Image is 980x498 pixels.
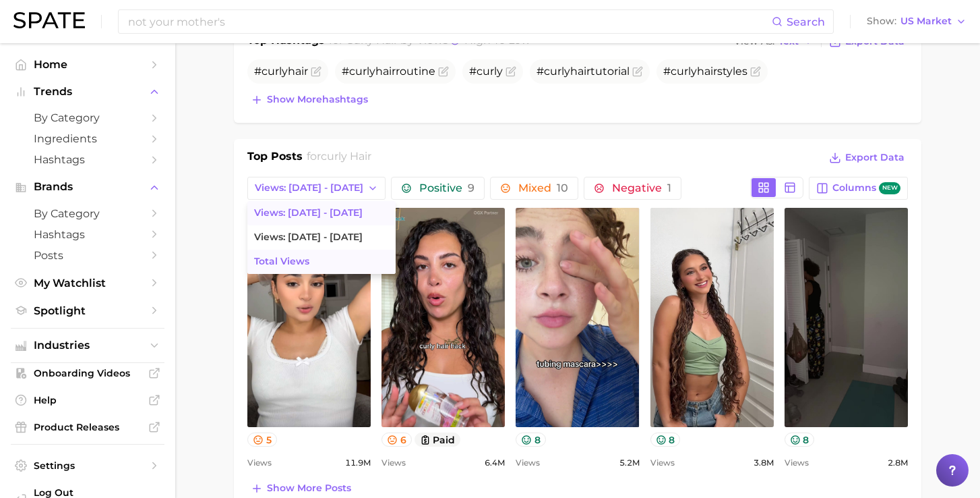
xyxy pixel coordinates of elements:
[375,65,396,78] span: hair
[787,16,825,28] span: Search
[734,38,774,45] span: View As
[254,231,363,243] span: Views: [DATE] - [DATE]
[632,66,643,77] button: Flag as miscategorized or irrelevant
[11,128,164,149] a: Ingredients
[419,183,474,194] span: Positive
[650,433,681,447] button: 8
[34,249,142,262] span: Posts
[34,460,142,472] span: Settings
[11,335,164,356] button: Industries
[11,82,164,102] button: Trends
[349,65,375,78] span: curly
[468,182,474,194] span: 9
[11,149,164,170] a: Hashtags
[381,455,406,471] span: Views
[557,182,568,194] span: 10
[34,421,142,433] span: Product Releases
[11,177,164,197] button: Brands
[544,65,570,78] span: curly
[415,433,461,447] button: paid
[255,182,363,194] span: Views: [DATE] - [DATE]
[34,111,142,124] span: by Category
[11,245,164,266] a: Posts
[247,455,272,471] span: Views
[11,390,164,410] a: Help
[750,66,761,77] button: Flag as miscategorized or irrelevant
[778,38,799,45] span: Text
[247,148,303,169] h1: Top Posts
[345,455,371,471] span: 11.9m
[879,182,900,195] span: new
[785,433,815,447] button: 8
[247,177,386,200] button: Views: [DATE] - [DATE]
[381,433,412,447] button: 6
[34,304,142,317] span: Spotlight
[809,177,908,200] button: Columnsnew
[667,182,671,194] span: 1
[34,132,142,145] span: Ingredients
[826,148,908,167] button: Export Data
[34,58,142,71] span: Home
[346,34,398,47] span: curly hair
[619,455,640,471] span: 5.2m
[11,363,164,383] a: Onboarding Videos
[506,66,516,77] button: Flag as miscategorized or irrelevant
[845,152,905,163] span: Export Data
[247,201,396,274] ul: Views: [DATE] - [DATE]
[34,153,142,166] span: Hashtags
[888,455,908,471] span: 2.8m
[516,455,540,471] span: Views
[254,65,308,78] span: #
[900,18,952,25] span: US Market
[34,181,142,193] span: Brands
[247,90,371,109] button: Show morehashtags
[832,182,900,195] span: Columns
[11,107,164,128] a: by Category
[671,65,697,78] span: curly
[11,417,164,437] a: Product Releases
[11,300,164,321] a: Spotlight
[34,339,142,352] span: Industries
[254,207,363,219] span: Views: [DATE] - [DATE]
[11,203,164,224] a: by Category
[11,273,164,294] a: My Watchlist
[612,183,671,194] span: Negative
[34,394,142,406] span: Help
[342,65,435,78] span: # routine
[288,65,308,78] span: hair
[650,455,675,471] span: Views
[267,94,368,105] span: Show more hashtags
[785,455,809,471] span: Views
[247,433,277,447] button: 5
[262,65,288,78] span: curly
[11,54,164,75] a: Home
[247,479,355,498] button: Show more posts
[516,433,546,447] button: 8
[311,66,321,77] button: Flag as miscategorized or irrelevant
[34,86,142,98] span: Trends
[34,207,142,220] span: by Category
[34,228,142,241] span: Hashtags
[697,65,717,78] span: hair
[307,148,371,169] h2: for
[464,34,530,47] span: high to low
[11,455,164,476] a: Settings
[754,455,774,471] span: 3.8m
[438,66,449,77] button: Flag as miscategorized or irrelevant
[267,482,351,494] span: Show more posts
[863,13,970,30] button: ShowUS Market
[663,65,747,78] span: # styles
[570,65,590,78] span: hair
[518,183,568,194] span: Mixed
[477,65,503,78] span: curly
[469,65,503,78] span: #
[485,455,505,471] span: 6.4m
[11,224,164,245] a: Hashtags
[867,18,896,25] span: Show
[537,65,630,78] span: # tutorial
[34,367,142,379] span: Onboarding Videos
[34,277,142,289] span: My Watchlist
[321,150,371,163] span: curly hair
[254,256,309,267] span: Total Views
[127,10,772,33] input: Search here for a brand, industry, or ingredient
